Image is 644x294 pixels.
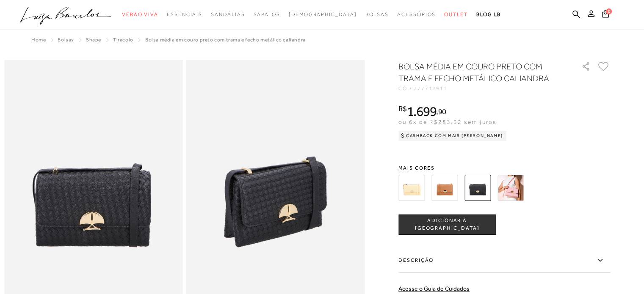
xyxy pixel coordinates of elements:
[211,7,245,22] a: categoryNavScreenReaderText
[407,104,437,119] span: 1.699
[431,175,458,201] img: BOLSA MÉDIA EM COURO CARAMELO COM TRAMA E FECHO METÁLICO CALIANDRA
[436,108,446,115] i: ,
[438,107,446,116] span: 90
[398,86,568,91] div: CÓD:
[289,7,357,22] a: noSubCategoriesText
[289,11,357,17] span: [DEMOGRAPHIC_DATA]
[398,285,470,292] a: Acesse o Guia de Cuidados
[31,37,46,43] a: Home
[122,7,158,22] a: categoryNavScreenReaderText
[365,7,389,22] a: categoryNavScreenReaderText
[253,7,280,22] a: categoryNavScreenReaderText
[600,9,611,21] button: 0
[398,175,425,201] img: BOLSA MÉDIA EM COURO BAUNILHA COM TRAMA E FECHO METÁLICO CALIANDRA
[397,7,436,22] a: categoryNavScreenReaderText
[167,11,202,17] span: Essenciais
[122,11,158,17] span: Verão Viva
[86,37,101,43] a: Shape
[498,175,524,201] img: BOLSA MÉDIA EM COURO ROSA GLACÊ COM TRAMA E FECHO METÁLICO CALIANDRA
[211,11,245,17] span: Sandálias
[399,217,495,232] span: ADICIONAR À [GEOGRAPHIC_DATA]
[606,8,612,14] span: 0
[476,11,501,17] span: BLOG LB
[414,85,448,91] span: 777712911
[398,118,496,125] span: ou 6x de R$283,32 sem juros
[145,37,306,43] span: BOLSA MÉDIA EM COURO PRETO COM TRAMA E FECHO METÁLICO CALIANDRA
[253,11,280,17] span: Sapatos
[476,7,501,22] a: BLOG LB
[444,7,468,22] a: categoryNavScreenReaderText
[397,11,436,17] span: Acessórios
[398,131,506,141] div: Cashback com Mais [PERSON_NAME]
[398,214,496,235] button: ADICIONAR À [GEOGRAPHIC_DATA]
[398,105,407,113] i: R$
[365,11,389,17] span: Bolsas
[444,11,468,17] span: Outlet
[113,37,133,43] a: Tiracolo
[398,165,610,170] span: Mais cores
[398,60,557,84] h1: BOLSA MÉDIA EM COURO PRETO COM TRAMA E FECHO METÁLICO CALIANDRA
[398,248,610,273] label: Descrição
[58,37,74,43] a: Bolsas
[167,7,202,22] a: categoryNavScreenReaderText
[464,175,491,201] img: BOLSA MÉDIA EM COURO PRETO COM TRAMA E FECHO METÁLICO CALIANDRA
